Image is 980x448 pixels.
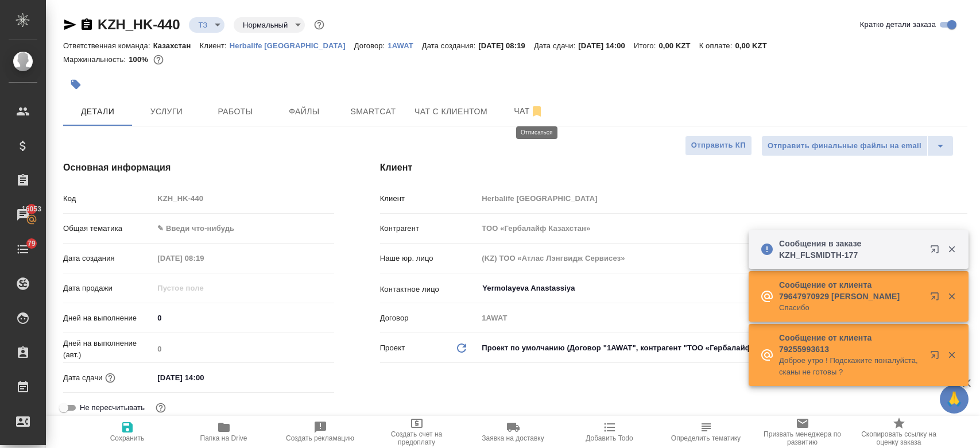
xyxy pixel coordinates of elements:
[110,434,145,442] span: Сохранить
[153,219,334,238] div: ✎ Введи что-нибудь
[63,338,153,361] p: Дней на выполнение (авт.)
[98,17,180,32] a: KZH_HK-440
[153,41,200,50] p: Казахстан
[63,55,129,64] p: Маржинальность:
[380,161,967,175] h4: Клиент
[80,402,145,414] span: Не пересчитывать
[478,338,967,358] div: Проект по умолчанию (Договор "1AWAT", контрагент "ТОО «Гербалайф Казахстан»")
[153,250,254,267] input: Пустое поле
[380,193,478,204] p: Клиент
[3,235,43,264] a: 79
[923,343,951,371] button: Открыть в новой вкладке
[80,18,94,32] button: Скопировать ссылку
[501,104,556,118] span: Чат
[230,41,354,50] p: Herbalife [GEOGRAPHIC_DATA]
[129,55,151,64] p: 100%
[380,253,478,264] p: Наше юр. лицо
[478,310,967,326] input: Пустое поле
[151,52,166,67] button: 0
[465,416,561,448] button: Заявка на доставку
[157,223,320,234] div: ✎ Введи что-нибудь
[578,41,634,50] p: [DATE] 14:00
[176,416,272,448] button: Папка на Drive
[478,41,534,50] p: [DATE] 08:19
[380,284,478,295] p: Контактное лицо
[103,370,118,385] button: Если добавить услуги и заполнить их объемом, то дата рассчитается автоматически
[735,41,775,50] p: 0,00 KZT
[15,203,48,215] span: 16053
[768,140,921,153] span: Отправить финальные файлы на email
[685,136,752,156] button: Отправить КП
[699,41,735,50] p: К оплате:
[272,416,369,448] button: Создать рекламацию
[478,190,967,207] input: Пустое поле
[21,238,42,249] span: 79
[286,434,354,442] span: Создать рекламацию
[346,105,401,119] span: Smartcat
[534,41,578,50] p: Дата сдачи:
[189,17,224,33] div: ТЗ
[923,285,951,312] button: Открыть в новой вкладке
[153,341,334,357] input: Пустое поле
[200,434,247,442] span: Папка на Drive
[63,193,153,204] p: Код
[239,20,291,30] button: Нормальный
[940,291,963,302] button: Закрыть
[153,190,334,207] input: Пустое поле
[779,302,923,314] p: Спасибо
[208,105,263,119] span: Работы
[761,136,954,156] div: split button
[230,40,354,50] a: Herbalife [GEOGRAPHIC_DATA]
[634,41,659,50] p: Итого:
[63,161,334,175] h4: Основная информация
[70,105,125,119] span: Детали
[63,312,153,324] p: Дней на выполнение
[779,238,923,261] p: Сообщения в заказе KZH_FLSMIDTH-177
[199,41,229,50] p: Клиент:
[779,355,923,378] p: Доброе утро ! Подскажите пожалуйста, сканы не готовы ?
[940,350,963,360] button: Закрыть
[63,372,103,384] p: Дата сдачи
[923,238,951,265] button: Открыть в новой вкладке
[63,223,153,234] p: Общая тематика
[234,17,305,33] div: ТЗ
[658,416,754,448] button: Определить тематику
[375,430,458,446] span: Создать счет на предоплату
[671,434,741,442] span: Определить тематику
[478,220,967,237] input: Пустое поле
[153,310,334,326] input: ✎ Введи что-нибудь
[478,250,967,267] input: Пустое поле
[63,18,77,32] button: Скопировать ссылку для ЯМессенджера
[388,40,422,50] a: 1AWAT
[561,416,658,448] button: Добавить Todo
[153,280,254,296] input: Пустое поле
[779,279,923,302] p: Сообщение от клиента 79647970929 [PERSON_NAME]
[63,283,153,294] p: Дата продажи
[482,434,544,442] span: Заявка на доставку
[380,342,405,354] p: Проект
[153,400,168,415] button: Включи, если не хочешь, чтобы указанная дата сдачи изменилась после переставления заказа в 'Подтв...
[3,200,43,229] a: 16053
[277,105,332,119] span: Файлы
[586,434,633,442] span: Добавить Todo
[79,416,176,448] button: Сохранить
[380,312,478,324] p: Договор
[860,19,936,30] span: Кратко детали заказа
[415,105,487,119] span: Чат с клиентом
[422,41,478,50] p: Дата создания:
[63,41,153,50] p: Ответственная команда:
[659,41,699,50] p: 0,00 KZT
[761,136,928,156] button: Отправить финальные файлы на email
[153,369,254,386] input: ✎ Введи что-нибудь
[380,223,478,234] p: Контрагент
[63,72,88,97] button: Добавить тэг
[940,244,963,254] button: Закрыть
[779,332,923,355] p: Сообщение от клиента 79255993613
[63,253,153,264] p: Дата создания
[388,41,422,50] p: 1AWAT
[691,139,746,152] span: Отправить КП
[139,105,194,119] span: Услуги
[195,20,211,30] button: ТЗ
[354,41,388,50] p: Договор:
[369,416,465,448] button: Создать счет на предоплату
